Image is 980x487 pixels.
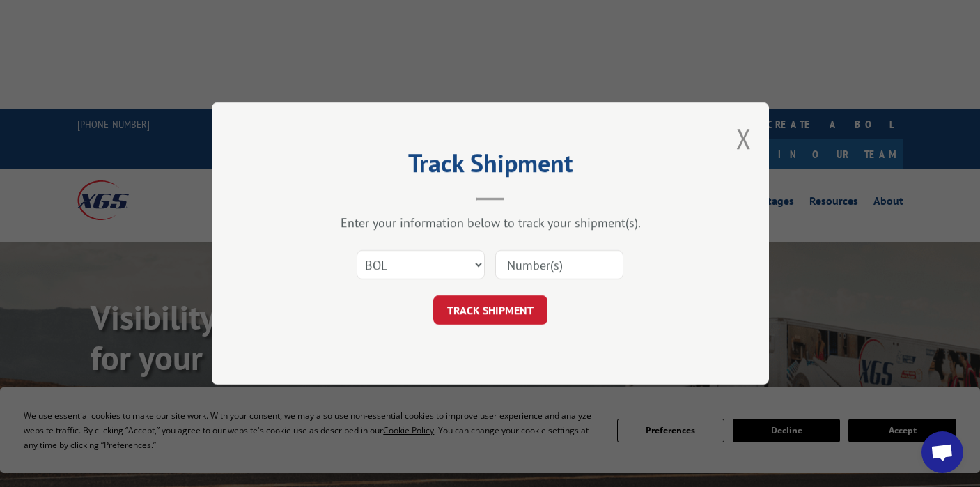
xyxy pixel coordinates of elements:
div: Open chat [921,431,963,473]
h2: Track Shipment [281,153,699,180]
button: Close modal [736,120,752,157]
button: TRACK SHIPMENT [433,295,547,325]
div: Enter your information below to track your shipment(s). [281,215,699,231]
input: Number(s) [495,250,623,279]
